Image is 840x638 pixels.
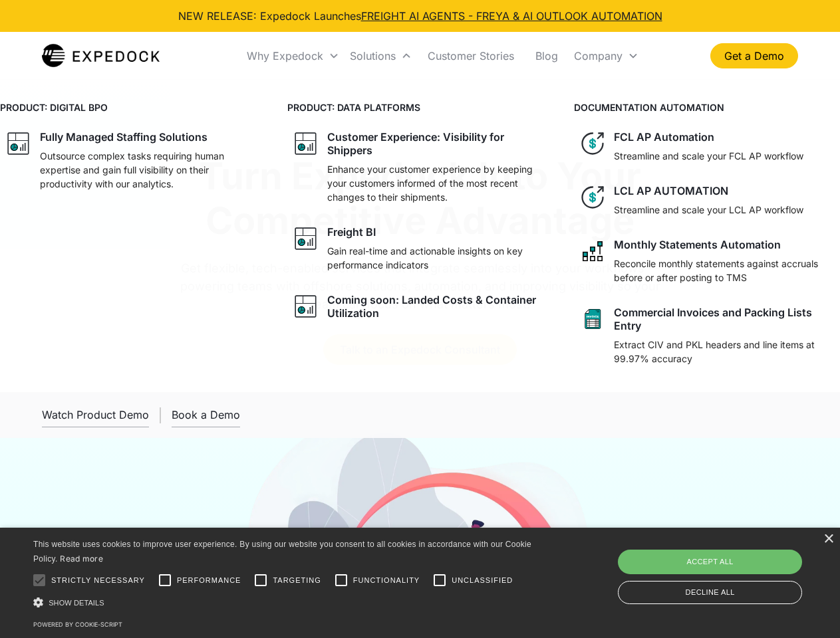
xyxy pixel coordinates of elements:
[33,540,531,564] span: This website uses cookies to improve user experience. By using our website you consent to all coo...
[614,203,803,217] p: Streamline and scale your LCL AP workflow
[33,595,536,609] div: Show details
[33,621,122,628] a: Powered by cookie-script
[287,125,553,209] a: graph iconCustomer Experience: Visibility for ShippersEnhance your customer experience by keeping...
[327,162,548,204] p: Enhance your customer experience by keeping your customers informed of the most recent changes to...
[172,403,240,427] a: Book a Demo
[579,184,606,211] img: dollar icon
[614,184,728,197] div: LCL AP AUTOMATION
[574,300,840,371] a: sheet iconCommercial Invoices and Packing Lists EntryExtract CIV and PKL headers and line items a...
[579,238,606,265] img: network like icon
[327,130,548,157] div: Customer Experience: Visibility for Shippers
[614,149,803,163] p: Streamline and scale your FCL AP workflow
[5,130,32,157] img: graph icon
[350,49,396,62] div: Solutions
[287,288,553,325] a: graph iconComing soon: Landed Costs & Container Utilization
[345,33,417,78] div: Solutions
[40,149,261,191] p: Outsource complex tasks requiring human expertise and gain full visibility on their productivity ...
[574,179,840,222] a: dollar iconLCL AP AUTOMATIONStreamline and scale your LCL AP workflow
[614,338,835,366] p: Extract CIV and PKL headers and line items at 99.97% accuracy
[287,220,553,277] a: graph iconFreight BIGain real-time and actionable insights on key performance indicators
[327,244,548,272] p: Gain real-time and actionable insights on key performance indicators
[241,33,345,78] div: Why Expedock
[51,575,145,586] span: Strictly necessary
[42,43,160,69] img: Expedock Logo
[177,575,241,586] span: Performance
[579,306,606,332] img: sheet icon
[172,408,240,421] div: Book a Demo
[619,494,840,638] iframe: Chat Widget
[42,43,160,69] a: home
[614,257,835,284] p: Reconcile monthly statements against accruals before or after posting to TMS
[327,225,376,239] div: Freight BI
[49,599,104,607] span: Show details
[42,408,149,421] div: Watch Product Demo
[273,575,321,586] span: Targeting
[293,293,319,320] img: graph icon
[293,225,319,252] img: graph icon
[574,100,840,114] h4: DOCUMENTATION AUTOMATION
[361,9,662,23] a: FREIGHT AI AGENTS - FREYA & AI OUTLOOK AUTOMATION
[574,125,840,168] a: dollar iconFCL AP AutomationStreamline and scale your FCL AP workflow
[417,33,525,78] a: Customer Stories
[525,33,569,78] a: Blog
[60,554,103,564] a: Read more
[574,49,623,62] div: Company
[178,8,662,24] div: NEW RELEASE: Expedock Launches
[614,306,835,332] div: Commercial Invoices and Packing Lists Entry
[579,130,606,157] img: dollar icon
[614,238,781,251] div: Monthly Statements Automation
[42,403,149,427] a: open lightbox
[574,233,840,290] a: network like iconMonthly Statements AutomationReconcile monthly statements against accruals befor...
[569,33,644,78] div: Company
[614,130,714,144] div: FCL AP Automation
[710,43,798,68] a: Get a Demo
[247,49,323,62] div: Why Expedock
[40,130,208,144] div: Fully Managed Staffing Solutions
[287,100,553,114] h4: PRODUCT: DATA PLATFORMS
[327,293,548,320] div: Coming soon: Landed Costs & Container Utilization
[452,575,513,586] span: Unclassified
[293,130,319,157] img: graph icon
[353,575,420,586] span: Functionality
